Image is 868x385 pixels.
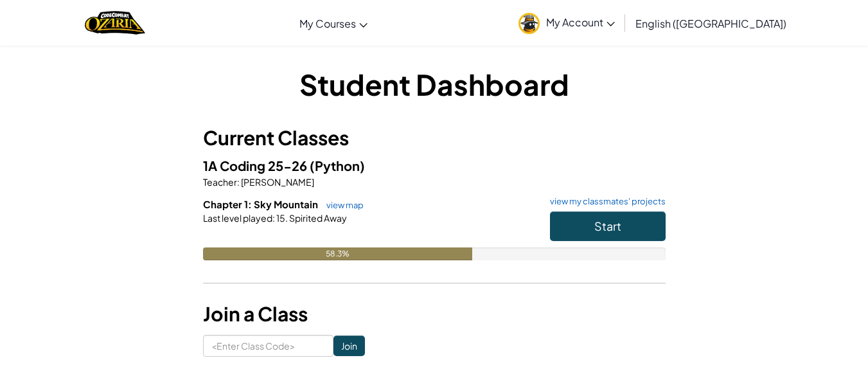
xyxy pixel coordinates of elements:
[85,10,145,36] a: Ozaria by CodeCombat logo
[550,211,666,241] button: Start
[546,15,615,29] span: My Account
[203,123,666,152] h3: Current Classes
[594,219,621,233] span: Start
[203,198,320,210] span: Chapter 1: Sky Mountain
[240,176,314,188] span: [PERSON_NAME]
[320,200,364,210] a: view map
[635,17,786,30] span: English ([GEOGRAPHIC_DATA])
[288,212,347,224] span: Spirited Away
[85,10,145,36] img: Home
[203,335,333,357] input: <Enter Class Code>
[629,6,793,40] a: English ([GEOGRAPHIC_DATA])
[272,212,275,224] span: :
[310,157,365,174] span: (Python)
[203,176,237,188] span: Teacher
[518,13,540,34] img: avatar
[203,64,666,104] h1: Student Dashboard
[544,197,666,206] a: view my classmates' projects
[275,212,288,224] span: 15.
[203,247,473,260] div: 58.3%
[237,176,240,188] span: :
[333,336,365,356] input: Join
[293,6,374,40] a: My Courses
[299,17,356,30] span: My Courses
[203,212,272,224] span: Last level played
[512,3,621,43] a: My Account
[203,300,666,328] h3: Join a Class
[203,157,310,174] span: 1A Coding 25-26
